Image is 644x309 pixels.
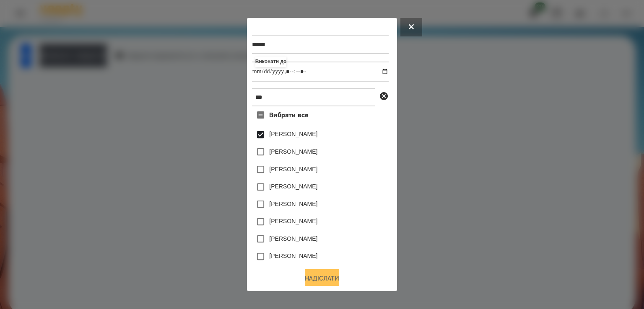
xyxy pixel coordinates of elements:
label: [PERSON_NAME] [269,252,317,260]
button: Надіслати [305,269,339,288]
label: [PERSON_NAME] [269,200,317,208]
label: Виконати до [255,57,287,67]
span: Вибрати все [269,110,308,120]
label: [PERSON_NAME] [269,217,317,225]
label: [PERSON_NAME] [269,130,317,138]
label: [PERSON_NAME] [269,182,317,191]
label: [PERSON_NAME] [269,165,317,173]
label: [PERSON_NAME] [269,234,317,243]
label: [PERSON_NAME] [269,147,317,156]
